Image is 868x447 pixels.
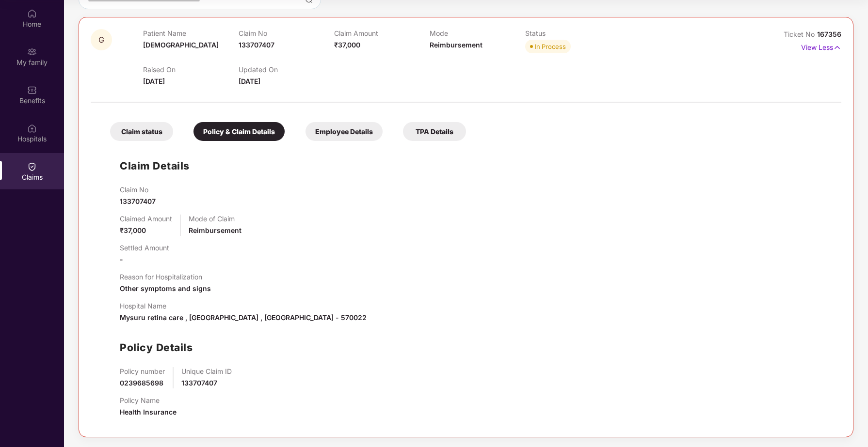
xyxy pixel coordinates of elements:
[120,396,177,404] p: Policy Name
[784,30,817,38] span: Ticket No
[120,226,146,234] span: ₹37,000
[120,185,156,194] p: Claim No
[403,122,466,141] div: TPA Details
[120,313,367,322] span: Mysuru retina care , [GEOGRAPHIC_DATA] , [GEOGRAPHIC_DATA] - 570022
[833,42,841,53] img: svg+xml;base64,PHN2ZyB4bWxucz0iaHR0cDovL3d3dy53My5vcmcvMjAwMC9zdmciIHdpZHRoPSIxNyIgaGVpZ2h0PSIxNy...
[239,65,334,74] p: Updated On
[334,29,430,37] p: Claim Amount
[120,284,211,293] span: Other symptoms and signs
[193,122,285,141] div: Policy & Claim Details
[120,339,193,355] h1: Policy Details
[120,379,163,387] span: 0239685698
[110,122,173,141] div: Claim status
[98,36,104,44] span: G
[189,226,241,234] span: Reimbursement
[305,122,383,141] div: Employee Details
[143,41,219,49] span: [DEMOGRAPHIC_DATA]
[143,77,165,85] span: [DATE]
[430,29,525,37] p: Mode
[239,29,334,37] p: Claim No
[189,215,241,223] p: Mode of Claim
[27,9,37,18] img: svg+xml;base64,PHN2ZyBpZD0iSG9tZSIgeG1sbnM9Imh0dHA6Ly93d3cudzMub3JnLzIwMDAvc3ZnIiB3aWR0aD0iMjAiIG...
[817,30,841,38] span: 167356
[27,162,37,171] img: svg+xml;base64,PHN2ZyBpZD0iQ2xhaW0iIHhtbG5zPSJodHRwOi8vd3d3LnczLm9yZy8yMDAwL3N2ZyIgd2lkdGg9IjIwIi...
[239,41,274,49] span: 133707407
[27,123,37,133] img: svg+xml;base64,PHN2ZyBpZD0iSG9zcGl0YWxzIiB4bWxucz0iaHR0cDovL3d3dy53My5vcmcvMjAwMC9zdmciIHdpZHRoPS...
[334,41,360,49] span: ₹37,000
[120,215,172,223] p: Claimed Amount
[120,302,367,310] p: Hospital Name
[120,408,177,416] span: Health Insurance
[143,65,239,74] p: Raised On
[120,244,169,252] p: Settled Amount
[120,158,190,174] h1: Claim Details
[181,379,217,387] span: 133707407
[239,77,260,85] span: [DATE]
[120,367,165,375] p: Policy number
[181,367,232,375] p: Unique Claim ID
[430,41,482,49] span: Reimbursement
[535,42,566,51] div: In Process
[120,197,156,205] span: 133707407
[120,255,123,263] span: -
[801,40,841,53] p: View Less
[27,85,37,95] img: svg+xml;base64,PHN2ZyBpZD0iQmVuZWZpdHMiIHhtbG5zPSJodHRwOi8vd3d3LnczLm9yZy8yMDAwL3N2ZyIgd2lkdGg9Ij...
[27,47,37,57] img: svg+xml;base64,PHN2ZyB3aWR0aD0iMjAiIGhlaWdodD0iMjAiIHZpZXdCb3g9IjAgMCAyMCAyMCIgZmlsbD0ibm9uZSIgeG...
[143,29,239,37] p: Patient Name
[120,273,211,281] p: Reason for Hospitalization
[525,29,621,37] p: Status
